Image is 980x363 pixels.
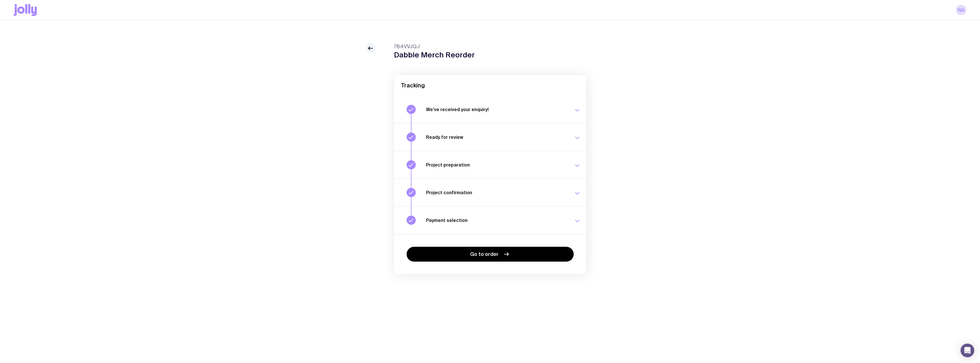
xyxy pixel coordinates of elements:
h3: Project confirmation [426,190,567,195]
h3: Project preparation [426,162,567,168]
a: NA [956,5,966,15]
h3: We’ve received your enquiry! [426,107,567,112]
span: 7B4VVJQJ [394,43,475,50]
h3: Payment selection [426,217,567,223]
h1: Dabble Merch Reorder [394,51,475,59]
div: Open Intercom Messenger [961,344,974,357]
a: Go to order [407,247,574,262]
button: Project preparation [394,151,586,179]
button: Payment selection [394,206,586,234]
button: We’ve received your enquiry! [394,96,586,123]
span: Go to order [470,251,498,258]
h3: Ready for review [426,134,567,140]
button: Project confirmation [394,179,586,206]
button: Ready for review [394,123,586,151]
h2: Tracking [401,82,579,89]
